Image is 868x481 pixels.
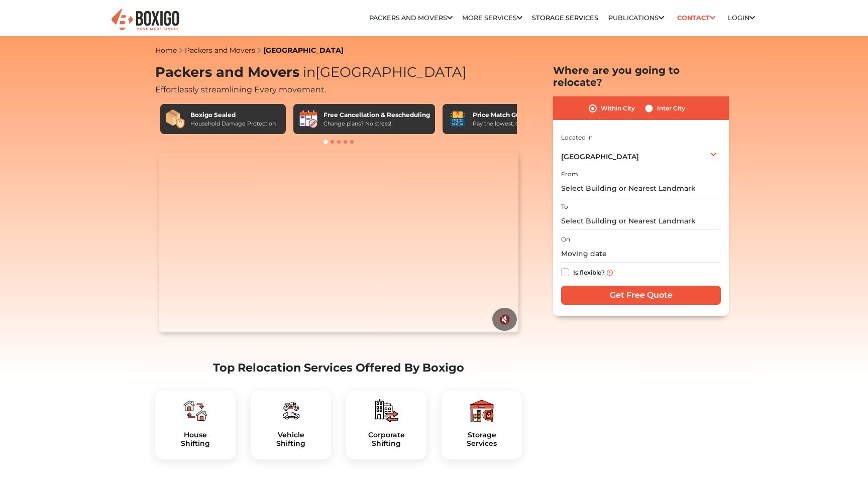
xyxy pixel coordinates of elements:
[728,14,755,22] a: Login
[155,85,326,94] span: Effortlessly streamlining Every movement.
[561,202,568,211] label: To
[561,212,721,230] input: Select Building or Nearest Landmark
[259,431,323,448] h5: Vehicle Shifting
[608,14,664,22] a: Publications
[473,110,549,119] div: Price Match Guarantee
[263,46,344,55] a: [GEOGRAPHIC_DATA]
[561,245,721,263] input: Moving date
[190,119,276,128] div: Household Damage Protection
[354,431,418,448] a: CorporateShifting
[298,109,318,129] img: Free Cancellation & Rescheduling
[299,64,467,80] span: [GEOGRAPHIC_DATA]
[561,152,639,161] span: [GEOGRAPHIC_DATA]
[354,431,418,448] h5: Corporate Shifting
[323,110,430,119] div: Free Cancellation & Rescheduling
[323,119,430,128] div: Change plans? No stress!
[259,431,323,448] a: VehicleShifting
[110,8,180,32] img: Boxigo
[374,399,398,423] img: boxigo_packers_and_movers_plan
[561,133,593,142] label: Located in
[601,102,635,114] label: Within City
[279,399,303,423] img: boxigo_packers_and_movers_plan
[532,14,598,22] a: Storage Services
[163,431,228,448] h5: House Shifting
[462,14,522,22] a: More services
[473,119,549,128] div: Pay the lowest. Guaranteed!
[369,14,453,22] a: Packers and Movers
[159,153,518,332] video: Your browser does not support the video tag.
[185,46,255,55] a: Packers and Movers
[674,10,718,26] a: Contact
[155,64,522,81] h1: Packers and Movers
[470,399,494,423] img: boxigo_packers_and_movers_plan
[657,102,685,114] label: Inter City
[492,308,517,331] button: 🔇
[190,110,276,119] div: Boxigo Sealed
[303,64,315,80] span: in
[607,270,613,276] img: info
[448,109,468,129] img: Price Match Guarantee
[553,64,729,88] h2: Where are you going to relocate?
[450,431,514,448] a: StorageServices
[155,46,177,55] a: Home
[573,266,605,277] label: Is flexible?
[561,170,578,179] label: From
[561,180,721,197] input: Select Building or Nearest Landmark
[183,399,207,423] img: boxigo_packers_and_movers_plan
[561,235,570,244] label: On
[155,361,522,375] h2: Top Relocation Services Offered By Boxigo
[561,286,721,305] input: Get Free Quote
[165,109,185,129] img: Boxigo Sealed
[163,431,228,448] a: HouseShifting
[450,431,514,448] h5: Storage Services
